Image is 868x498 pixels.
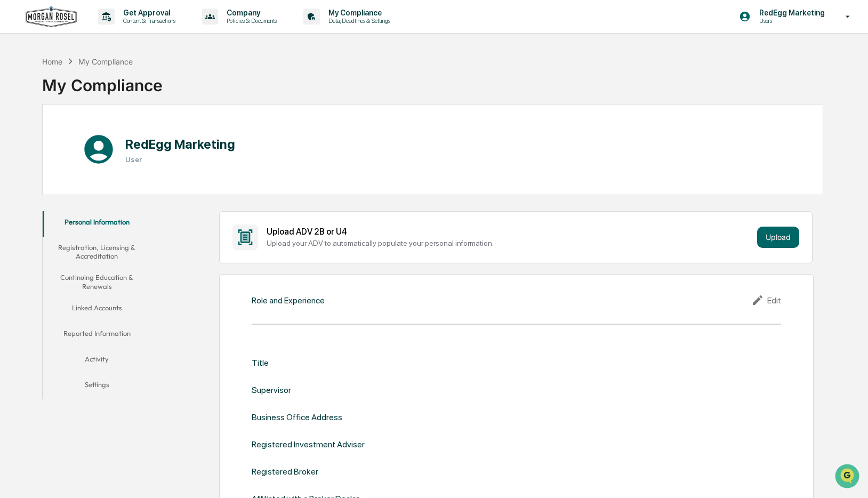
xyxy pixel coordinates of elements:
div: Role and Experience [252,295,325,306]
div: We're available if you need us! [36,92,135,101]
div: Supervisor [252,385,291,395]
button: Upload [757,227,799,248]
a: Powered byPylon [75,180,129,189]
div: Start new chat [36,82,175,92]
p: Users [751,17,830,25]
span: Pylon [106,181,129,189]
iframe: Open customer support [834,463,863,492]
button: Linked Accounts [43,297,151,323]
span: Data Lookup [21,155,67,165]
button: Registration, Licensing & Accreditation [43,237,151,267]
button: Start new chat [181,85,194,98]
span: Attestations [88,134,132,145]
a: 🔎Data Lookup [6,150,71,170]
div: Upload your ADV to automatically populate your personal information. [267,239,753,247]
span: Preclearance [21,134,69,145]
button: Settings [43,374,151,399]
p: Company [218,9,282,17]
img: logo [26,6,77,28]
div: Home [42,57,62,66]
div: Business Office Address [252,412,342,422]
button: Personal Information [43,211,151,237]
button: Reported Information [43,323,151,348]
p: My Compliance [320,9,396,17]
div: secondary tabs example [43,211,151,399]
a: 🖐️Preclearance [6,130,73,149]
p: Policies & Documents [218,17,282,25]
div: My Compliance [78,57,133,66]
div: 🗄️ [77,135,86,144]
p: RedEgg Marketing [751,9,830,17]
button: Continuing Education & Renewals [43,267,151,297]
p: Data, Deadlines & Settings [320,17,396,25]
div: Upload ADV 2B or U4 [267,227,753,237]
input: Clear [28,49,176,60]
div: Edit [751,294,781,307]
div: My Compliance [42,67,163,95]
div: 🔎 [11,156,19,164]
div: Registered Investment Adviser [252,439,365,449]
p: Get Approval [115,9,181,17]
div: Registered Broker [252,467,318,477]
a: 🗄️Attestations [73,130,136,149]
button: Activity [43,348,151,374]
div: 🖐️ [11,135,19,144]
h3: User [125,155,235,164]
p: How can we help? [11,22,194,39]
div: Title [252,358,269,368]
img: 1746055101610-c473b297-6a78-478c-a979-82029cc54cd1 [11,82,30,101]
h1: RedEgg Marketing [125,136,235,152]
p: Content & Transactions [115,17,181,25]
